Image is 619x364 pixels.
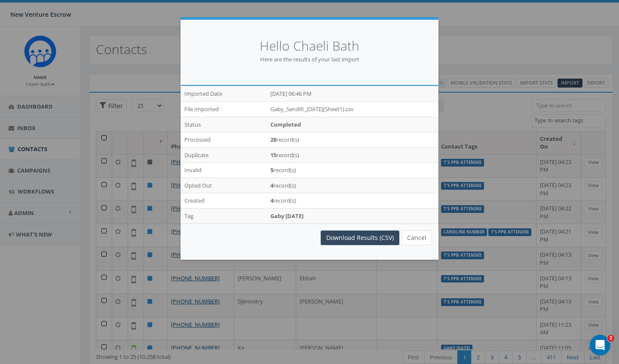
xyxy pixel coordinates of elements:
[270,136,276,143] strong: 28
[270,166,273,174] strong: 5
[607,335,614,342] span: 2
[267,163,438,178] td: record(s)
[401,231,432,245] button: Cancel
[270,151,276,159] strong: 15
[193,37,426,55] h5: Hello Chaeli Bath
[321,231,399,245] a: Download Results (CSV)
[193,55,426,64] p: Here are the results of your last import
[267,86,438,102] td: [DATE] 06:46 PM
[181,163,267,178] td: Invalid
[267,147,438,163] td: record(s)
[270,212,303,220] strong: Gaby [DATE]
[181,208,267,223] td: Tag
[181,132,267,148] td: Processed
[270,182,273,189] strong: 4
[267,101,438,117] td: Gaby_Sendifi_[DATE](Sheet1).csv
[270,121,301,128] strong: Completed
[181,86,267,102] td: Imported Date
[181,101,267,117] td: File Imported
[267,132,438,148] td: record(s)
[270,197,273,204] strong: 4
[590,335,610,355] iframe: Intercom live chat
[181,193,267,209] td: Created
[267,193,438,209] td: record(s)
[181,117,267,132] td: Status
[181,147,267,163] td: Duplicate
[267,178,438,193] td: record(s)
[181,178,267,193] td: Opted Out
